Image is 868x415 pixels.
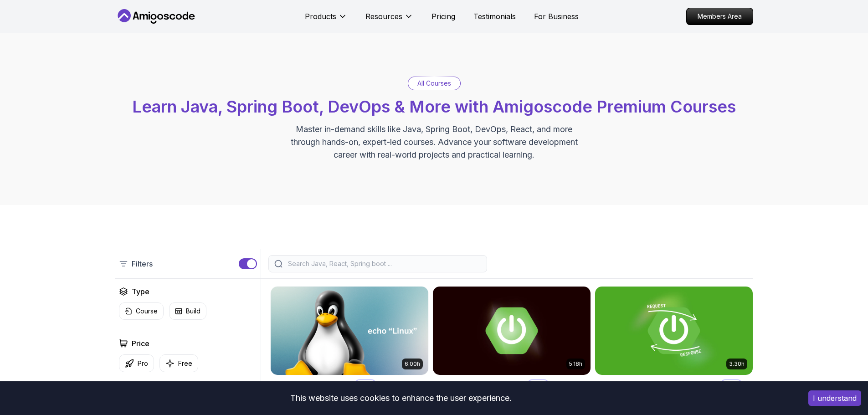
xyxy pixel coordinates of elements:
[721,380,741,389] p: Pro
[159,354,198,372] button: Free
[405,360,420,368] p: 6.00h
[169,302,206,320] button: Build
[186,307,200,316] p: Build
[132,97,736,117] span: Learn Java, Spring Boot, DevOps & More with Amigoscode Premium Courses
[365,11,402,22] p: Resources
[687,8,753,25] p: Members Area
[355,380,375,389] p: Pro
[178,359,192,368] p: Free
[534,11,579,22] a: For Business
[305,11,347,29] button: Products
[286,259,481,268] input: Search Java, React, Spring boot ...
[305,11,336,22] p: Products
[136,307,158,316] p: Course
[729,360,745,368] p: 3.30h
[417,79,451,88] p: All Courses
[473,11,516,22] a: Testimonials
[595,378,717,391] h2: Building APIs with Spring Boot
[270,286,429,412] a: Linux Fundamentals card6.00hLinux FundamentalsProLearn the fundamentals of Linux and how to use t...
[132,258,153,269] p: Filters
[132,286,149,297] h2: Type
[281,123,587,161] p: Master in-demand skills like Java, Spring Boot, DevOps, React, and more through hands-on, expert-...
[686,8,753,25] a: Members Area
[431,11,455,22] a: Pricing
[119,302,164,320] button: Course
[432,378,524,391] h2: Advanced Spring Boot
[119,354,154,372] button: Pro
[270,378,351,391] h2: Linux Fundamentals
[7,388,795,408] div: This website uses cookies to enhance the user experience.
[365,11,413,29] button: Resources
[595,287,753,375] img: Building APIs with Spring Boot card
[808,390,861,406] button: Accept cookies
[433,287,591,375] img: Advanced Spring Boot card
[271,287,428,375] img: Linux Fundamentals card
[569,360,582,368] p: 5.18h
[138,359,148,368] p: Pro
[528,380,548,389] p: Pro
[132,338,149,349] h2: Price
